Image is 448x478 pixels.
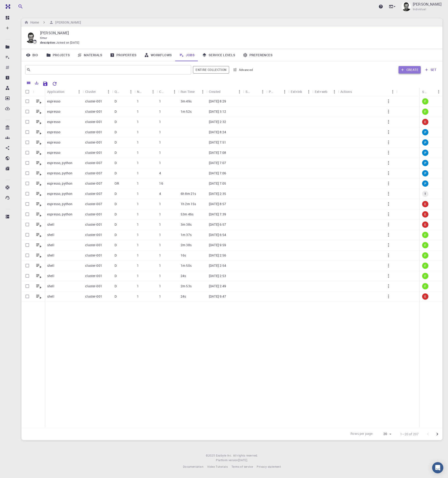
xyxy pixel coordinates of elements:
[137,119,139,124] p: 1
[422,252,428,259] div: finished
[112,87,135,96] div: Queue
[85,150,102,155] p: cluster-001
[423,110,428,114] span: F
[427,88,435,95] button: Sort
[85,274,102,278] p: cluster-001
[127,88,135,95] button: Menu
[422,109,428,115] div: finished
[422,283,428,289] div: finished
[340,87,352,96] div: Actions
[159,119,161,124] p: 1
[115,274,117,278] p: D
[137,130,139,134] p: 1
[85,171,102,176] p: cluster-007
[171,88,178,95] button: Menu
[209,191,226,196] p: [DATE] 2:35
[257,464,281,469] a: Privacy statement
[137,243,139,247] p: 1
[115,99,117,104] p: D
[181,294,186,299] p: 24s
[423,243,428,247] span: F
[47,263,54,268] p: shell
[115,140,117,145] p: D
[238,458,248,462] span: [DATE] .
[420,87,442,96] div: Status
[423,264,428,268] span: F
[47,222,54,227] p: shell
[305,88,312,95] button: Menu
[207,465,228,468] span: Video Tutorials
[181,253,186,258] p: 16s
[422,242,428,248] div: finished
[288,87,312,96] div: Ext+lnk
[181,191,196,196] p: 6h 8m 21s
[47,181,72,186] p: espresso, python
[209,140,226,145] p: [DATE] 7:51
[137,253,139,258] p: 1
[181,232,192,237] p: 1m 37s
[137,150,139,155] p: 1
[193,66,229,74] button: Entire collection
[209,274,226,278] p: [DATE] 2:53
[10,3,27,7] span: Support
[183,465,203,468] span: Documentation
[422,180,428,187] div: pre-submission
[137,202,139,206] p: 1
[159,87,163,96] div: Cores
[422,160,428,166] div: pre-submission
[159,284,161,288] p: 1
[422,139,428,146] div: pre-submission
[423,202,428,206] span: E
[115,222,117,227] p: D
[423,130,428,134] span: P
[423,233,428,237] span: F
[422,98,428,105] div: finished
[137,87,142,96] div: Nodes
[181,212,193,217] p: 53m 46s
[273,88,281,95] button: Sort
[4,4,10,9] img: logo
[47,161,72,165] p: espresso, python
[209,263,226,268] p: [DATE] 2:54
[47,212,72,217] p: espresso, python
[159,243,161,247] p: 1
[47,150,60,155] p: espresso
[423,253,428,257] span: F
[149,88,157,95] button: Menu
[423,295,428,299] span: E
[159,181,163,186] p: 16
[206,87,243,96] div: Created
[85,161,102,165] p: cluster-007
[422,170,428,176] div: pre-submission
[402,2,411,11] img: Timur Bazhirov
[181,202,196,206] p: 1h 2m 15s
[137,232,139,237] p: 1
[315,87,327,96] div: Ext+web
[198,49,239,61] a: Service Levels
[137,99,139,104] p: 1
[350,431,373,437] p: Rows per page:
[422,201,428,207] div: error
[115,87,120,96] div: Queue
[85,87,96,96] div: Cluster
[181,87,195,96] div: Run Time
[159,109,161,114] p: 1
[47,109,60,114] p: espresso
[85,253,102,258] p: cluster-001
[233,453,258,458] span: All rights reserved.
[159,212,161,217] p: 1
[423,99,428,103] span: F
[115,130,117,134] p: D
[413,7,426,12] span: Individual
[115,119,117,124] p: D
[115,109,117,114] p: D
[41,79,50,88] button: Save Explorer Settings
[423,192,428,196] span: T
[423,66,439,74] button: set
[50,79,59,88] button: Reset Explorer Settings
[375,431,393,437] div: 20
[115,150,117,155] p: D
[433,429,442,439] button: Go to next page
[422,232,428,238] div: finished
[23,20,82,25] nav: breadcrumb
